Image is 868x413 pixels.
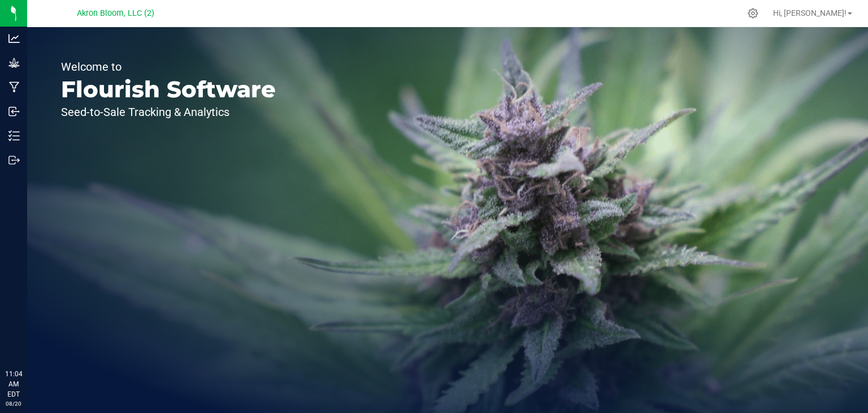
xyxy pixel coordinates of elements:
[746,8,760,19] div: Manage settings
[61,61,276,72] p: Welcome to
[773,8,847,18] span: Hi, [PERSON_NAME]!
[8,130,20,141] inline-svg: Inventory
[8,106,20,117] inline-svg: Inbound
[5,399,22,408] p: 08/20
[8,81,20,93] inline-svg: Manufacturing
[77,8,154,18] span: Akron Bloom, LLC (2)
[8,33,20,44] inline-svg: Analytics
[5,369,22,399] p: 11:04 AM EDT
[61,106,276,118] p: Seed-to-Sale Tracking & Analytics
[8,154,20,166] inline-svg: Outbound
[61,78,276,101] p: Flourish Software
[8,57,20,68] inline-svg: Grow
